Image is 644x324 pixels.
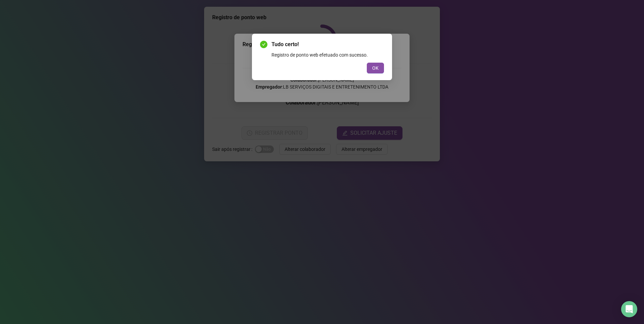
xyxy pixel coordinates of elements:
button: OK [367,63,384,73]
div: Registro de ponto web efetuado com sucesso. [271,51,384,59]
span: Tudo certo! [271,40,384,48]
span: OK [372,64,379,72]
span: check-circle [260,41,267,48]
div: Open Intercom Messenger [621,301,637,317]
